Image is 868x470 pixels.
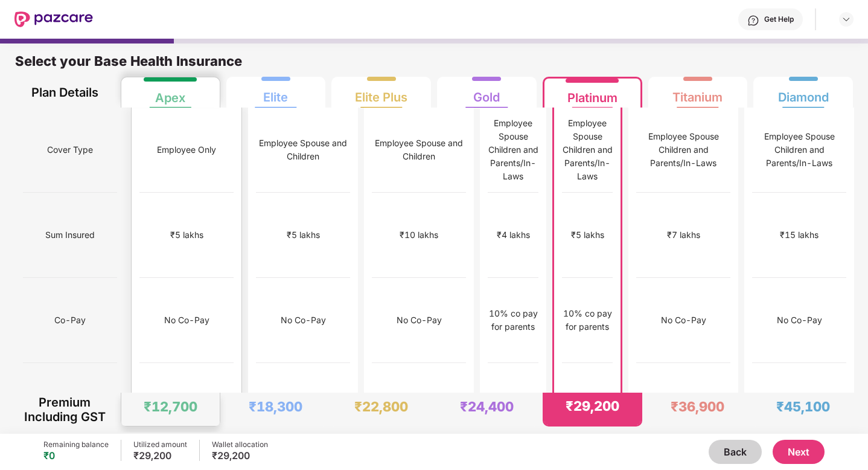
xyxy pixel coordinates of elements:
[212,449,268,462] div: ₹29,200
[54,309,86,332] span: Co-Pay
[776,398,830,415] div: ₹45,100
[133,449,187,462] div: ₹29,200
[566,398,619,414] div: ₹29,200
[571,228,604,242] div: ₹5 lakhs
[672,80,723,105] div: Titanium
[773,440,825,464] button: Next
[249,398,302,415] div: ₹18,300
[562,307,613,333] div: 10% co pay for parents
[752,130,846,170] div: Employee Spouse Children and Parents/In-Laws
[747,14,759,27] img: svg+xml;base64,PHN2ZyBpZD0iSGVscC0zMngzMiIgeG1sbnM9Imh0dHA6Ly93d3cudzMub3JnLzIwMDAvc3ZnIiB3aWR0aD...
[170,228,203,242] div: ₹5 lakhs
[488,117,538,183] div: Employee Spouse Children and Parents/In-Laws
[256,137,350,163] div: Employee Spouse and Children
[671,398,724,415] div: ₹36,900
[23,393,107,427] div: Premium Including GST
[661,314,706,327] div: No Co-Pay
[133,440,187,449] div: Utilized amount
[43,449,109,462] div: ₹0
[23,77,107,108] div: Plan Details
[372,137,466,163] div: Employee Spouse and Children
[777,314,822,327] div: No Co-Pay
[212,440,268,449] div: Wallet allocation
[14,11,93,27] img: New Pazcare Logo
[355,80,407,105] div: Elite Plus
[488,307,538,333] div: 10% co pay for parents
[45,224,95,246] span: Sum Insured
[460,398,514,415] div: ₹24,400
[47,138,93,161] span: Cover Type
[778,80,829,105] div: Diamond
[281,314,326,327] div: No Co-Pay
[263,80,288,105] div: Elite
[164,314,209,327] div: No Co-Pay
[157,143,216,156] div: Employee Only
[562,117,613,183] div: Employee Spouse Children and Parents/In-Laws
[43,440,109,449] div: Remaining balance
[497,228,530,242] div: ₹4 lakhs
[354,398,408,415] div: ₹22,800
[397,314,442,327] div: No Co-Pay
[636,130,730,170] div: Employee Spouse Children and Parents/In-Laws
[764,14,794,24] div: Get Help
[15,53,853,77] div: Select your Base Health Insurance
[287,228,320,242] div: ₹5 lakhs
[144,398,197,415] div: ₹12,700
[155,81,185,105] div: Apex
[667,228,700,242] div: ₹7 lakhs
[473,80,500,105] div: Gold
[400,228,438,242] div: ₹10 lakhs
[567,81,617,105] div: Platinum
[841,14,851,24] img: svg+xml;base64,PHN2ZyBpZD0iRHJvcGRvd24tMzJ4MzIiIHhtbG5zPSJodHRwOi8vd3d3LnczLm9yZy8yMDAwL3N2ZyIgd2...
[709,440,762,464] button: Back
[780,228,819,242] div: ₹15 lakhs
